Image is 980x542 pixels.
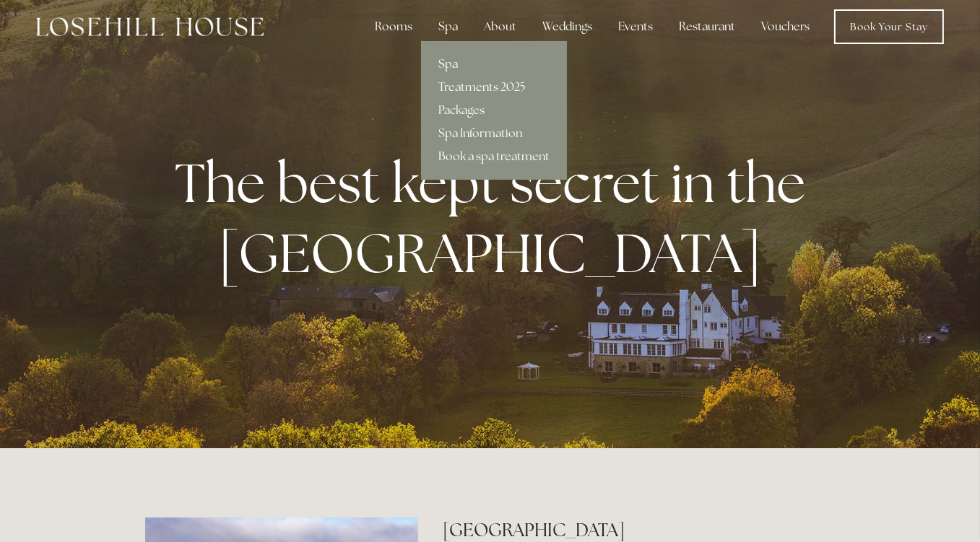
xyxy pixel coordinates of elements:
[421,53,567,76] a: Spa
[427,12,469,41] div: Spa
[834,9,944,44] a: Book Your Stay
[36,17,264,36] img: Losehill House
[175,147,817,289] strong: The best kept secret in the [GEOGRAPHIC_DATA]
[421,99,567,122] a: Packages
[667,12,747,41] div: Restaurant
[750,12,821,41] a: Vouchers
[363,12,424,41] div: Rooms
[421,145,567,168] a: Book a spa treatment
[607,12,664,41] div: Events
[421,122,567,145] a: Spa Information
[472,12,528,41] div: About
[421,76,567,99] a: Treatments 2025
[531,12,604,41] div: Weddings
